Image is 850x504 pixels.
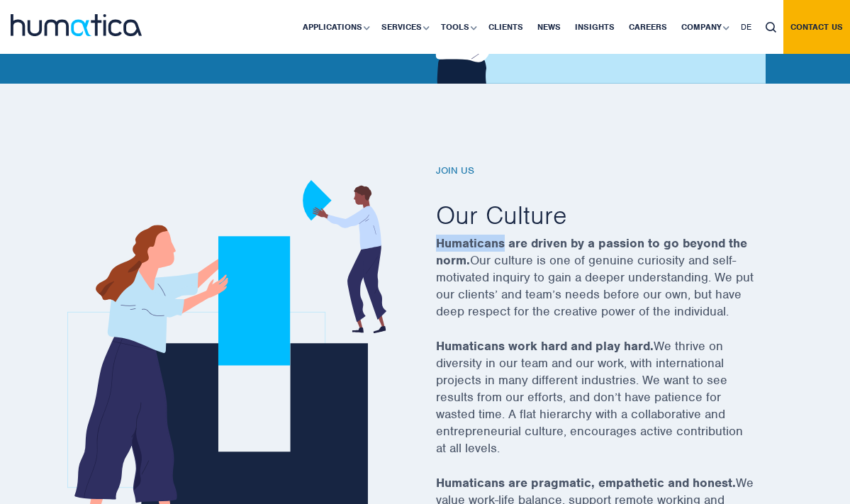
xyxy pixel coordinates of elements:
[766,22,776,33] img: search_icon
[436,165,755,177] h6: Join us
[436,235,755,337] p: Our culture is one of genuine curiosity and self-motivated inquiry to gain a deeper understanding...
[436,475,736,491] strong: Humaticans are pragmatic, empathetic and honest.
[741,21,751,33] span: DE
[436,198,755,231] h2: Our Culture
[436,337,755,474] p: We thrive on diversity in our team and our work, with international projects in many different in...
[436,235,747,268] strong: Humaticans are driven by a passion to go beyond the norm.
[436,338,654,354] strong: Humaticans work hard and play hard.
[11,14,142,36] img: logo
